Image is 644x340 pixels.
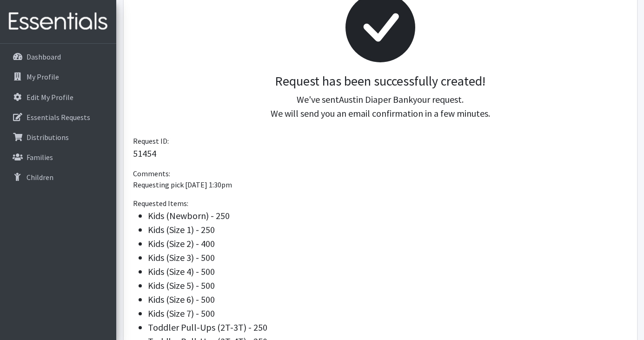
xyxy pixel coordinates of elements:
[148,209,628,223] li: Kids (Newborn) - 250
[27,133,69,142] p: Distributions
[133,136,169,146] span: Request ID:
[27,72,59,81] p: My Profile
[339,93,413,105] span: Austin Diaper Bank
[133,169,170,178] span: Comments:
[4,47,113,66] a: Dashboard
[133,199,188,208] span: Requested Items:
[140,93,620,120] p: We've sent your request. We will send you an email confirmation in a few minutes.
[4,88,113,107] a: Edit My Profile
[148,307,628,320] li: Kids (Size 7) - 500
[4,108,113,127] a: Essentials Requests
[4,168,113,187] a: Children
[27,52,61,61] p: Dashboard
[4,6,113,37] img: HumanEssentials
[27,113,90,122] p: Essentials Requests
[148,320,628,334] li: Toddler Pull-Ups (2T-3T) - 250
[148,237,628,251] li: Kids (Size 2) - 400
[4,128,113,147] a: Distributions
[133,147,628,160] p: 51454
[148,279,628,293] li: Kids (Size 5) - 500
[148,265,628,279] li: Kids (Size 4) - 500
[133,179,628,190] p: Requesting pick [DATE] 1:30pm
[140,73,620,89] h3: Request has been successfully created!
[148,223,628,237] li: Kids (Size 1) - 250
[4,67,113,86] a: My Profile
[27,173,53,182] p: Children
[148,251,628,265] li: Kids (Size 3) - 500
[4,148,113,167] a: Families
[27,153,53,162] p: Families
[27,93,73,102] p: Edit My Profile
[148,293,628,307] li: Kids (Size 6) - 500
